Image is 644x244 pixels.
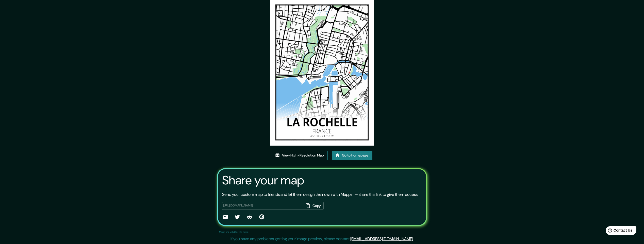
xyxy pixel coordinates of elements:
button: Copy [304,202,324,210]
p: Send your custom map to friends and let them design their own with Mappin — share this link to gi... [222,191,418,198]
a: [EMAIL_ADDRESS][DOMAIN_NAME] [350,236,413,241]
p: Maps link valid for 60 days. [219,230,249,234]
a: View High-Resolution Map [272,151,328,160]
iframe: Help widget launcher [599,224,638,238]
h3: Share your map [222,173,304,187]
a: Go to homepage [332,151,372,160]
p: If you have any problems getting your image preview, please contact . [230,236,414,242]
